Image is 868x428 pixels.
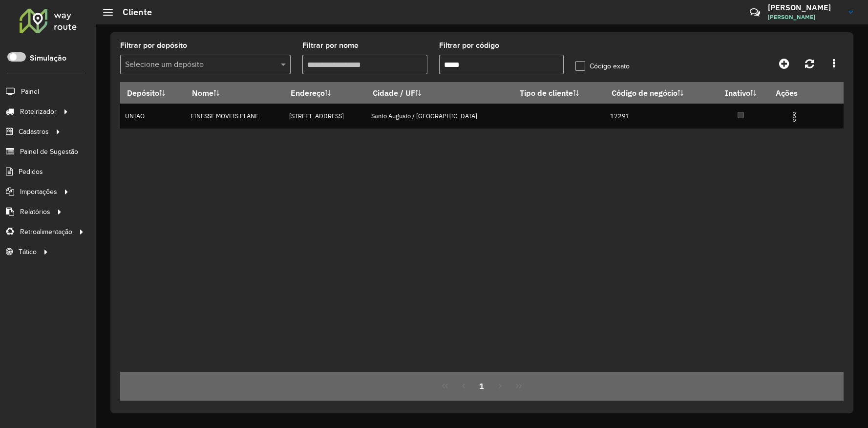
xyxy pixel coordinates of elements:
[120,104,185,128] td: UNIAO
[473,377,491,395] button: 1
[21,86,39,97] span: Painel
[439,40,499,51] label: Filtrar por código
[605,83,712,104] th: Código de negócio
[19,167,43,177] span: Pedidos
[366,83,513,104] th: Cidade / UF
[20,207,50,217] span: Relatórios
[284,104,366,128] td: [STREET_ADDRESS]
[20,107,57,117] span: Roteirizador
[768,13,841,21] span: [PERSON_NAME]
[185,83,284,104] th: Nome
[19,247,37,257] span: Tático
[768,3,841,12] h3: [PERSON_NAME]
[20,187,57,197] span: Importações
[366,104,513,128] td: Santo Augusto / [GEOGRAPHIC_DATA]
[713,83,769,104] th: Inativo
[744,2,765,23] a: Contato Rápido
[769,83,827,103] th: Ações
[284,83,366,104] th: Endereço
[20,147,78,157] span: Painel de Sugestão
[302,40,359,51] label: Filtrar por nome
[605,104,712,128] td: 17291
[120,83,185,104] th: Depósito
[120,40,187,51] label: Filtrar por depósito
[113,7,152,18] h2: Cliente
[575,61,630,71] label: Código exato
[30,52,66,64] label: Simulação
[20,227,72,237] span: Retroalimentação
[513,83,605,104] th: Tipo de cliente
[185,104,284,128] td: FINESSE MOVEIS PLANE
[19,127,49,137] span: Cadastros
